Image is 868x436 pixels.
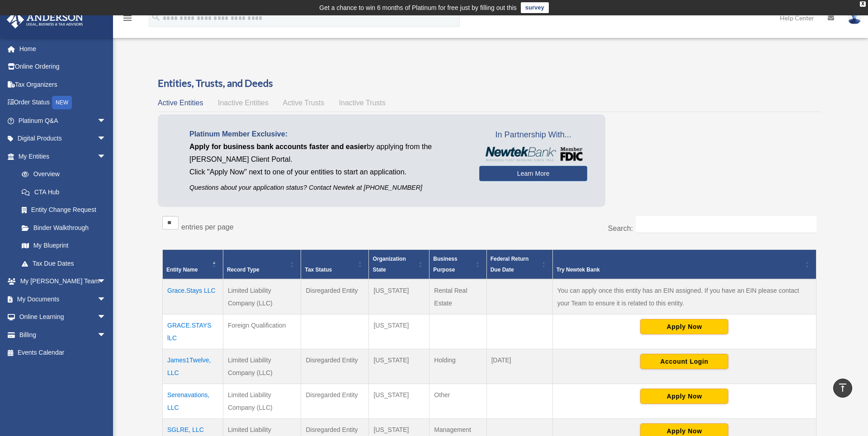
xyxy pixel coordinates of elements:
[301,349,369,384] td: Disregarded Entity
[13,183,115,201] a: CTA Hub
[13,237,115,255] a: My Blueprint
[158,76,821,90] h3: Entities, Trusts, and Deeds
[52,96,72,109] div: NEW
[369,384,429,418] td: [US_STATE]
[369,279,429,314] td: [US_STATE]
[837,382,848,393] i: vertical_align_top
[429,249,486,279] th: Business Purpose: Activate to sort
[521,2,549,13] a: survey
[97,308,115,327] span: arrow_drop_down
[189,182,466,193] p: Questions about your application status? Contact Newtek at [PHONE_NUMBER]
[557,264,802,275] div: Try Newtek Bank
[163,314,223,349] td: GRACE.STAYS lLC
[223,279,301,314] td: Limited Liability Company (LLC)
[429,349,486,384] td: Holding
[122,16,133,23] a: menu
[301,249,369,279] th: Tax Status: Activate to sort
[97,290,115,309] span: arrow_drop_down
[97,326,115,344] span: arrow_drop_down
[4,11,86,28] img: Anderson Advisors Platinum Portal
[640,354,728,369] button: Account Login
[6,326,120,344] a: Billingarrow_drop_down
[189,143,367,150] span: Apply for business bank accounts faster and easier
[223,249,301,279] th: Record Type: Activate to sort
[6,272,120,291] a: My [PERSON_NAME] Teamarrow_drop_down
[640,389,728,404] button: Apply Now
[97,272,115,291] span: arrow_drop_down
[486,249,552,279] th: Federal Return Due Date: Activate to sort
[301,384,369,418] td: Disregarded Entity
[283,99,325,107] span: Active Trusts
[6,75,120,94] a: Tax Organizers
[339,99,386,107] span: Inactive Trusts
[223,349,301,384] td: Limited Liability Company (LLC)
[369,314,429,349] td: [US_STATE]
[479,128,587,142] span: In Partnership With...
[305,267,332,273] span: Tax Status
[433,256,457,273] span: Business Purpose
[6,290,120,308] a: My Documentsarrow_drop_down
[163,349,223,384] td: James1Twelve, LLC
[369,249,429,279] th: Organization State: Activate to sort
[319,2,517,13] div: Get a chance to win 6 months of Platinum for free just by filling out this
[6,344,120,362] a: Events Calendar
[848,11,861,24] img: User Pic
[640,319,728,334] button: Apply Now
[163,279,223,314] td: Grace.Stays LLC
[158,99,203,107] span: Active Entities
[833,379,852,398] a: vertical_align_top
[223,384,301,418] td: Limited Liability Company (LLC)
[429,279,486,314] td: Rental Real Estate
[97,112,115,130] span: arrow_drop_down
[97,130,115,148] span: arrow_drop_down
[97,147,115,166] span: arrow_drop_down
[227,267,259,273] span: Record Type
[6,40,120,58] a: Home
[218,99,269,107] span: Inactive Entities
[479,166,587,181] a: Learn More
[189,128,466,141] p: Platinum Member Exclusive:
[373,256,406,273] span: Organization State
[166,267,198,273] span: Entity Name
[552,249,816,279] th: Try Newtek Bank : Activate to sort
[13,254,115,272] a: Tax Due Dates
[429,384,486,418] td: Other
[163,249,223,279] th: Entity Name: Activate to invert sorting
[151,12,161,22] i: search
[6,94,120,112] a: Order StatusNEW
[13,219,115,237] a: Binder Walkthrough
[163,384,223,418] td: Serenavations, LLC
[369,349,429,384] td: [US_STATE]
[13,201,115,219] a: Entity Change Request
[13,165,111,183] a: Overview
[6,58,120,76] a: Online Ordering
[6,112,120,130] a: Platinum Q&Aarrow_drop_down
[189,141,466,166] p: by applying from the [PERSON_NAME] Client Portal.
[6,130,120,148] a: Digital Productsarrow_drop_down
[491,256,529,273] span: Federal Return Due Date
[484,147,583,161] img: NewtekBankLogoSM.png
[640,357,728,365] a: Account Login
[223,314,301,349] td: Foreign Qualification
[552,279,816,314] td: You can apply once this entity has an EIN assigned. If you have an EIN please contact your Team t...
[486,349,552,384] td: [DATE]
[189,166,466,178] p: Click "Apply Now" next to one of your entities to start an application.
[608,225,633,232] label: Search:
[6,308,120,326] a: Online Learningarrow_drop_down
[6,147,115,165] a: My Entitiesarrow_drop_down
[122,13,133,23] i: menu
[301,279,369,314] td: Disregarded Entity
[860,1,866,7] div: close
[181,223,234,231] label: entries per page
